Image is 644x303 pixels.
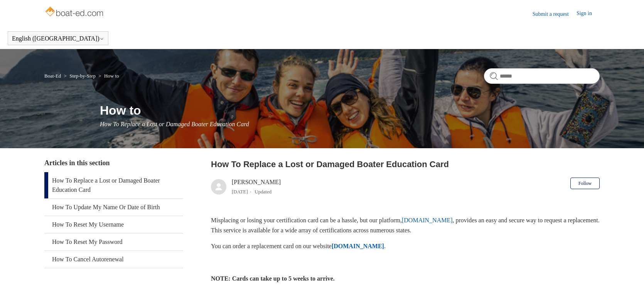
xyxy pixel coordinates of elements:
a: How To Reset My Password [44,234,183,251]
a: How To Reset My Username [44,216,183,233]
a: How To Replace a Lost or Damaged Boater Education Card [44,172,183,198]
span: How To Replace a Lost or Damaged Boater Education Card [100,121,249,127]
button: English ([GEOGRAPHIC_DATA]) [12,35,104,42]
a: [DOMAIN_NAME] [332,243,384,249]
li: Boat-Ed [44,73,62,79]
h1: How to [100,101,600,120]
a: Submit a request [533,10,577,18]
span: You can order a replacement card on our website [211,243,332,249]
button: Follow Article [570,178,600,189]
a: How To Cancel Autorenewal [44,251,183,268]
li: Step-by-Step [62,73,97,79]
strong: NOTE: Cards can take up to 5 weeks to arrive. [211,275,335,282]
a: How to [104,73,119,79]
div: [PERSON_NAME] [232,178,281,196]
a: Sign in [577,9,600,19]
a: [DOMAIN_NAME] [402,217,453,223]
a: Boat-Ed [44,73,61,79]
a: Step-by-Step [69,73,96,79]
span: . [384,243,386,249]
h2: How To Replace a Lost or Damaged Boater Education Card [211,158,600,171]
input: Search [484,68,600,84]
p: Misplacing or losing your certification card can be a hassle, but our platform, , provides an eas... [211,215,600,235]
span: Articles in this section [44,159,110,167]
li: Updated [255,189,271,195]
time: 04/08/2025, 11:48 [232,189,248,195]
li: How to [97,73,119,79]
img: Boat-Ed Help Center home page [44,5,106,20]
a: How To Update My Name Or Date of Birth [44,199,183,216]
